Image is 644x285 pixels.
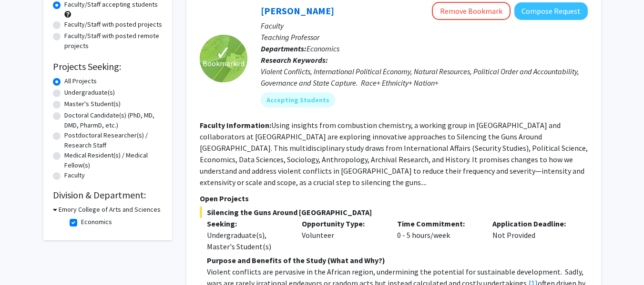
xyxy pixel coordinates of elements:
p: Application Deadline: [492,218,573,229]
h2: Division & Department: [53,189,163,201]
label: Faculty [64,170,85,180]
button: Remove Bookmark [432,2,511,20]
label: All Projects [64,76,97,86]
span: ✓ [215,48,232,58]
iframe: Chat [7,242,41,278]
div: Not Provided [485,218,581,252]
label: Economics [81,217,112,227]
strong: Purpose and Benefits of the Study (What and Why?) [207,256,385,265]
label: Faculty/Staff with posted remote projects [64,31,163,51]
p: Teaching Professor [261,31,588,43]
label: Master's Student(s) [64,99,121,109]
h3: Emory College of Arts and Sciences [59,205,161,215]
b: Departments: [261,44,307,53]
label: Medical Resident(s) / Medical Fellow(s) [64,150,163,170]
label: Faculty/Staff with posted projects [64,20,162,29]
button: Compose Request to Melvin Ayogu [514,2,588,20]
span: Silencing the Guns Around [GEOGRAPHIC_DATA] [200,206,588,218]
label: Undergraduate(s) [64,88,115,98]
b: Faculty Information: [200,120,271,130]
h2: Projects Seeking: [53,61,163,72]
label: Doctoral Candidate(s) (PhD, MD, DMD, PharmD, etc.) [64,110,163,130]
p: Time Commitment: [397,218,478,229]
div: Undergraduate(s), Master's Student(s) [207,229,288,252]
p: Seeking: [207,218,288,229]
span: Economics [307,44,339,53]
div: Violent Conflicts, International Political Economy, Natural Resources, Political Order and Accoun... [261,66,588,88]
div: Volunteer [295,218,390,252]
div: 0 - 5 hours/week [390,218,485,252]
p: Opportunity Type: [302,218,383,229]
label: Postdoctoral Researcher(s) / Research Staff [64,130,163,150]
fg-read-more: Using insights from combustion chemistry, a working group in [GEOGRAPHIC_DATA] and collaborators ... [200,120,588,187]
a: [PERSON_NAME] [261,5,334,17]
p: Open Projects [200,193,588,204]
b: Research Keywords: [261,55,328,65]
span: Bookmarked [203,58,245,69]
mat-chip: Accepting Students [261,92,335,108]
p: Faculty [261,20,588,31]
